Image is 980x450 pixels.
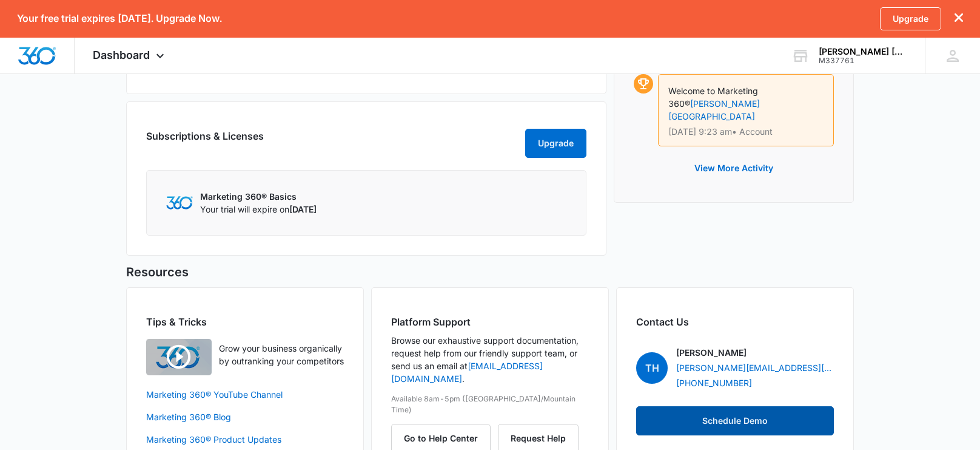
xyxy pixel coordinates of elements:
span: Welcome to Marketing 360® [668,86,758,109]
p: Contact your Marketing Consultant to get your personalized marketing plan for your unique busines... [13,31,164,112]
p: Marketing 360® Basics [200,190,317,203]
button: Upgrade [525,129,586,158]
a: Marketing 360® Product Updates [146,433,344,446]
a: [PHONE_NUMBER] [676,377,752,389]
a: [PERSON_NAME] [GEOGRAPHIC_DATA] [668,98,760,121]
p: [PERSON_NAME] [676,346,747,359]
span: Dashboard [93,49,150,61]
p: Your trial will expire on [200,203,317,216]
span: ⊘ [13,121,18,129]
p: Grow your business organically by outranking your competitors [219,342,344,367]
p: Browse our exhaustive support documentation, request help from our friendly support team, or send... [391,334,589,385]
span: [DATE] [289,204,317,214]
a: Upgrade [880,7,941,30]
a: Hide these tips [13,121,60,129]
h5: Resources [126,263,854,281]
div: account id [819,56,907,65]
div: account name [819,47,907,56]
h2: Tips & Tricks [146,315,344,329]
p: Your free trial expires [DATE]. Upgrade Now. [17,13,222,24]
h3: Get your personalized plan [13,9,164,25]
p: Available 8am-5pm ([GEOGRAPHIC_DATA]/Mountain Time) [391,394,589,415]
a: Marketing 360® YouTube Channel [146,388,344,401]
h2: Platform Support [391,315,589,329]
a: [PERSON_NAME][EMAIL_ADDRESS][PERSON_NAME][DOMAIN_NAME] [676,361,834,374]
a: Request Help [498,433,579,443]
button: Schedule Demo [636,406,834,435]
button: dismiss this dialog [955,13,963,24]
div: Dashboard [75,38,186,73]
a: Marketing 360® Blog [146,411,344,423]
h2: Subscriptions & Licenses [146,129,264,153]
button: View More Activity [682,154,785,183]
img: Marketing 360 Logo [166,196,193,209]
img: Quick Overview Video [146,339,212,375]
span: TH [636,352,668,384]
p: [DATE] 9:23 am • Account [668,128,824,136]
h2: Contact Us [636,315,834,329]
a: Go to Help Center [391,433,498,443]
